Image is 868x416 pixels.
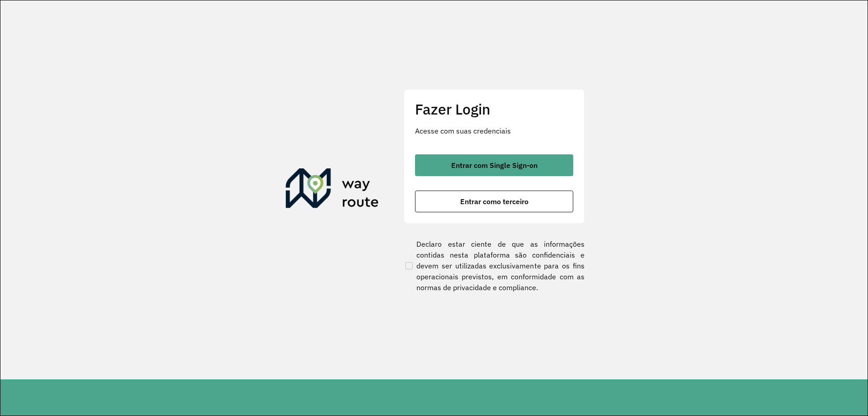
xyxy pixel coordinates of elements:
button: button [415,191,573,212]
label: Declaro estar ciente de que as informações contidas nesta plataforma são confidenciais e devem se... [404,239,585,293]
p: Acesse com suas credenciais [415,125,573,136]
img: Roteirizador AmbevTech [286,168,379,212]
button: button [415,154,573,176]
h2: Fazer Login [415,100,573,118]
span: Entrar como terceiro [460,198,528,205]
span: Entrar com Single Sign-on [451,162,538,169]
